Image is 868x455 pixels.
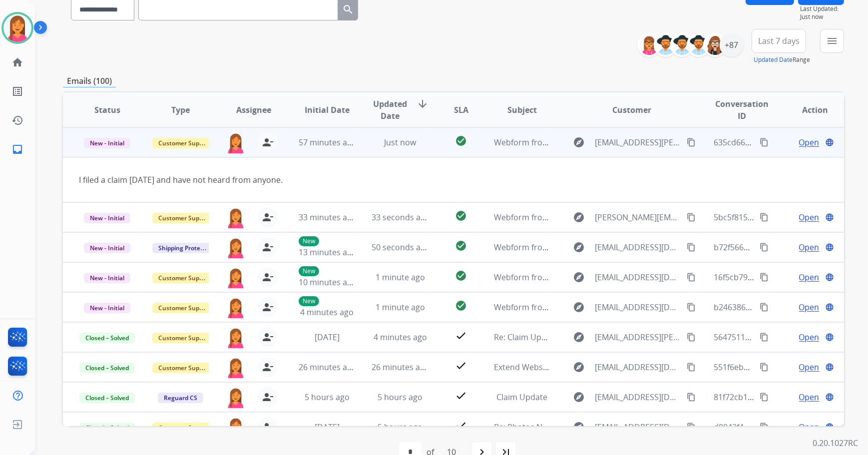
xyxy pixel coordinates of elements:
span: New - Initial [84,273,130,283]
span: Customer Support [152,333,217,343]
mat-icon: content_copy [760,303,769,312]
mat-icon: language [825,393,834,402]
mat-icon: content_copy [687,333,696,342]
span: Webform from [EMAIL_ADDRESS][DOMAIN_NAME] on [DATE] [494,302,720,313]
span: 50 seconds ago [372,242,430,253]
span: Type [171,104,190,116]
span: 33 seconds ago [372,212,430,223]
span: Reguard CS [158,393,203,403]
img: agent-avatar [226,267,246,288]
span: Customer Support [152,213,217,223]
span: Assignee [236,104,271,116]
mat-icon: explore [573,391,585,403]
span: Open [799,301,820,313]
mat-icon: content_copy [760,333,769,342]
span: Customer Support [152,423,217,433]
span: [EMAIL_ADDRESS][DOMAIN_NAME] [595,421,681,433]
img: avatar [3,14,31,42]
mat-icon: person_remove [262,241,274,253]
mat-icon: check_circle [455,270,467,282]
mat-icon: person_remove [262,211,274,223]
mat-icon: explore [573,361,585,373]
span: 57 minutes ago [299,137,357,148]
span: Extend Website [494,362,552,373]
span: 1 minute ago [376,272,425,283]
span: Re: Photos Needed [494,422,566,433]
mat-icon: home [11,56,23,68]
span: New - Initial [84,303,130,313]
mat-icon: content_copy [687,393,696,402]
img: agent-avatar [226,132,246,153]
span: Open [799,241,820,253]
span: 33 minutes ago [299,212,357,223]
span: 26 minutes ago [372,362,430,373]
span: Closed – Solved [79,423,135,433]
span: Subject [507,104,537,116]
mat-icon: check [455,330,467,342]
mat-icon: content_copy [687,273,696,282]
span: Claim Update [497,392,548,403]
span: Initial Date [305,104,350,116]
mat-icon: arrow_downward [417,98,429,110]
mat-icon: person_remove [262,136,274,148]
mat-icon: inbox [11,143,23,155]
mat-icon: person_remove [262,301,274,313]
mat-icon: language [825,303,834,312]
span: 5 hours ago [378,392,423,403]
span: 10 minutes ago [299,277,357,288]
span: Open [799,211,820,223]
span: Just now [800,13,844,21]
mat-icon: person_remove [262,421,274,433]
span: 5 hours ago [305,392,350,403]
mat-icon: check [455,390,467,402]
mat-icon: language [825,423,834,432]
span: 5 hours ago [378,422,423,433]
span: 13 minutes ago [299,247,357,258]
span: Shipping Protection [152,243,221,253]
mat-icon: person_remove [262,331,274,343]
span: SLA [454,104,468,116]
span: 4 minutes ago [300,307,354,318]
mat-icon: menu [826,35,838,47]
img: agent-avatar [226,297,246,318]
p: New [299,236,319,246]
span: 4 minutes ago [374,332,427,343]
mat-icon: explore [573,301,585,313]
p: New [299,296,319,306]
mat-icon: content_copy [760,423,769,432]
span: [EMAIL_ADDRESS][DOMAIN_NAME] [595,301,681,313]
mat-icon: content_copy [687,213,696,222]
p: New [299,266,319,276]
span: 16f5cb79-5e53-4749-a704-654cb2cbb53c [714,272,866,283]
span: Customer Support [152,273,217,283]
mat-icon: content_copy [760,363,769,372]
mat-icon: explore [573,211,585,223]
mat-icon: content_copy [760,213,769,222]
mat-icon: search [342,3,354,15]
button: Last 7 days [752,29,806,53]
span: b2463862-094a-4463-8a28-ec7b18a4ebf0 [714,302,867,313]
span: Customer Support [152,303,217,313]
mat-icon: content_copy [687,138,696,147]
mat-icon: person_remove [262,391,274,403]
span: New - Initial [84,138,130,148]
mat-icon: person_remove [262,271,274,283]
span: Last Updated: [800,5,844,13]
span: Just now [384,137,416,148]
p: 0.20.1027RC [813,437,858,449]
span: Re: Claim Update [494,332,558,343]
span: Open [799,331,820,343]
mat-icon: content_copy [687,243,696,252]
span: 551f6eb6-9462-4b35-b58e-156951c645b5 [714,362,867,373]
mat-icon: check_circle [455,240,467,252]
img: agent-avatar [226,387,246,408]
span: Webform from [EMAIL_ADDRESS][DOMAIN_NAME] on [DATE] [494,272,720,283]
span: Open [799,421,820,433]
mat-icon: check_circle [455,210,467,222]
span: Customer Support [152,363,217,373]
mat-icon: language [825,273,834,282]
th: Action [771,92,844,127]
span: Closed – Solved [79,333,135,343]
mat-icon: content_copy [760,393,769,402]
span: [EMAIL_ADDRESS][DOMAIN_NAME] [595,391,681,403]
